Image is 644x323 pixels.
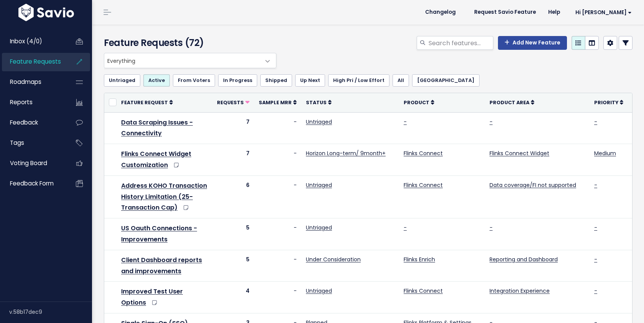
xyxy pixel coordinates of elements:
a: All [393,74,409,87]
a: Untriaged [306,118,332,126]
a: - [490,224,493,231]
a: Data coverage/FI not supported [490,181,576,189]
a: - [404,224,407,231]
td: 7 [212,144,254,176]
a: Active [143,74,170,87]
a: Feedback form [2,175,64,192]
td: 5 [212,250,254,282]
td: - [254,175,301,218]
span: Feature Requests [10,57,61,66]
td: 7 [212,112,254,144]
span: Roadmaps [10,78,41,86]
a: Untriaged [306,224,332,231]
td: - [254,250,301,282]
span: Requests [217,99,244,106]
td: - [254,218,301,250]
a: Flinks Connect [404,181,443,189]
img: logo-white.9d6f32f41409.svg [16,4,76,21]
span: Tags [10,139,24,147]
a: Client Dashboard reports and improvements [121,256,202,275]
td: - [254,144,301,176]
a: Priority [594,98,623,106]
a: US Oauth Connections - Improvements [121,224,197,244]
a: Horizon Long-term/ 9month+ [306,149,386,157]
a: Integration Experience [490,287,550,295]
a: Feature Requests [2,53,64,71]
a: - [594,287,597,295]
td: - [254,112,301,144]
td: 6 [212,175,254,218]
a: Untriaged [104,74,140,87]
a: Under Consideration [306,256,361,263]
span: Product Area [490,99,529,106]
a: Flinks Enrich [404,256,435,263]
td: - [254,282,301,313]
a: Status [306,98,332,106]
a: - [594,224,597,231]
a: Address KOHO Transaction History Limitation (25-Transaction Cap) [121,181,207,212]
a: - [404,118,407,126]
span: Inbox (4/0) [10,37,42,45]
span: Product [404,99,429,106]
a: Up Next [295,74,325,87]
a: High Pri / Low Effort [328,74,389,87]
span: Sample MRR [259,99,292,106]
a: - [490,118,493,126]
a: - [594,118,597,126]
span: Changelog [425,10,456,15]
a: Inbox (4/0) [2,33,64,50]
a: - [594,181,597,189]
span: Hi [PERSON_NAME] [575,10,632,15]
a: Untriaged [306,287,332,295]
a: Product [404,98,434,106]
span: Voting Board [10,159,47,167]
a: [GEOGRAPHIC_DATA] [412,74,480,87]
a: Feature Request [121,98,173,106]
a: Add New Feature [498,36,567,50]
a: Product Area [490,98,534,106]
a: Untriaged [306,181,332,189]
a: Flinks Connect Widget [490,149,549,157]
a: Flinks Connect Widget Customization [121,149,191,169]
a: Help [542,7,566,18]
h4: Feature Requests (72) [104,36,273,50]
a: Requests [217,98,250,106]
a: Reports [2,93,64,111]
a: From Voters [173,74,215,87]
a: Data Scraping Issues - Connectivity [121,118,193,138]
a: Flinks Connect [404,149,443,157]
span: Everything [104,53,261,68]
span: Everything [104,53,276,68]
span: Feature Request [121,99,168,106]
a: Request Savio Feature [468,7,542,18]
a: Medium [594,149,616,157]
input: Search features... [428,36,493,50]
a: Flinks Connect [404,287,443,295]
span: Priority [594,99,618,106]
a: Reporting and Dashboard [490,256,558,263]
a: Improved Test User Options [121,287,183,307]
a: Roadmaps [2,73,64,91]
a: Shipped [260,74,292,87]
span: Reports [10,98,33,106]
a: Feedback [2,114,64,131]
a: - [594,256,597,263]
a: Hi [PERSON_NAME] [566,7,638,18]
td: 4 [212,282,254,313]
span: Feedback form [10,179,54,187]
a: Tags [2,134,64,152]
ul: Filter feature requests [104,74,632,87]
a: Voting Board [2,154,64,172]
span: Feedback [10,118,38,126]
span: Status [306,99,327,106]
td: 5 [212,218,254,250]
a: In Progress [218,74,257,87]
div: v.58b17dec9 [9,302,92,322]
a: Sample MRR [259,98,297,106]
